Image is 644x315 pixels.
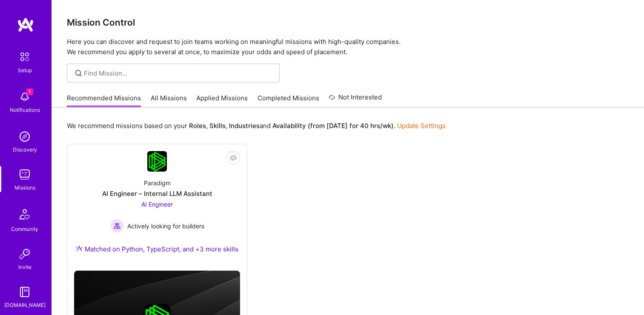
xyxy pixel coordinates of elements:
[196,93,248,108] a: Applied Missions
[209,122,226,130] b: Skills
[144,178,171,187] div: Paradigm
[74,151,240,264] a: Company LogoParadigmAI Engineer – Internal LLM AssistantAI Engineer Actively looking for builders...
[17,17,34,32] img: logo
[397,122,446,130] a: Update Settings
[16,88,33,105] img: bell
[110,219,124,233] img: Actively looking for builders
[16,283,33,300] img: guide book
[67,93,141,108] a: Recommended Missions
[14,204,35,225] img: Community
[11,225,38,233] div: Community
[102,189,212,198] div: AI Engineer – Internal LLM Assistant
[76,245,238,254] div: Matched on Python, TypeScript, and +3 more skills
[18,66,32,75] div: Setup
[67,37,629,57] p: Here you can discover and request to join teams working on meaningful missions with high-quality ...
[147,151,167,172] img: Company Logo
[74,68,83,78] i: icon SearchGrey
[67,17,629,28] h3: Mission Control
[272,122,394,130] b: Availability (from [DATE] for 40 hrs/wk)
[329,92,382,108] a: Not Interested
[127,222,204,230] span: Actively looking for builders
[229,122,260,130] b: Industries
[151,93,187,108] a: All Missions
[18,262,31,271] div: Invite
[230,155,237,161] i: icon EyeClosed
[258,93,319,108] a: Completed Missions
[4,300,46,309] div: [DOMAIN_NAME]
[141,201,173,208] span: AI Engineer
[67,121,446,130] p: We recommend missions based on your , , and .
[189,122,206,130] b: Roles
[16,166,33,183] img: teamwork
[26,88,33,95] span: 1
[14,183,35,192] div: Missions
[16,128,33,145] img: discovery
[16,245,33,262] img: Invite
[16,48,34,66] img: setup
[84,69,273,78] input: Find Mission...
[76,245,83,252] img: Ateam Purple Icon
[13,145,37,154] div: Discovery
[10,105,40,114] div: Notifications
